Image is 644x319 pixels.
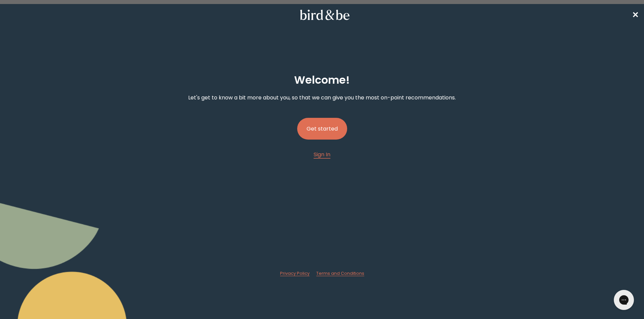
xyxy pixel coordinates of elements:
a: ✕ [632,9,639,21]
a: Get started [297,107,347,150]
a: Privacy Policy [280,270,310,276]
a: Terms and Conditions [316,270,364,276]
a: Sign In [314,150,330,159]
p: Let's get to know a bit more about you, so that we can give you the most on-point recommendations. [188,93,456,102]
iframe: Gorgias live chat messenger [610,288,637,312]
h2: Welcome ! [294,72,350,88]
button: Get started [297,118,347,140]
